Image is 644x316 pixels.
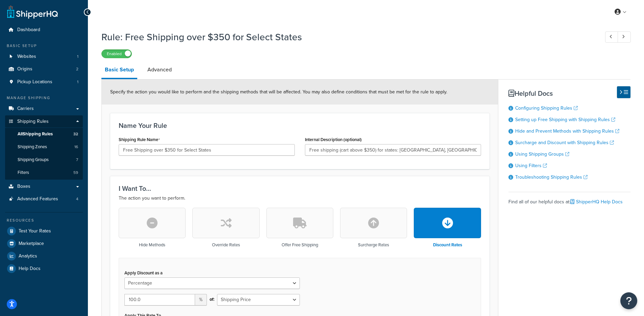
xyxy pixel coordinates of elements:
[5,166,83,179] li: Filters
[18,144,47,150] span: Shipping Zones
[5,95,83,101] div: Manage Shipping
[617,86,630,98] button: Hide Help Docs
[119,185,481,192] h3: I Want To...
[77,54,78,60] span: 1
[515,139,614,146] a: Surcharge and Discount with Shipping Rules
[5,43,83,49] div: Basic Setup
[17,106,34,112] span: Carriers
[508,90,630,97] h3: Helpful Docs
[76,66,78,72] span: 2
[282,243,318,247] h3: Offer Free Shipping
[76,157,78,163] span: 7
[5,250,83,262] a: Analytics
[18,131,53,137] span: All Shipping Rules
[305,137,362,142] label: Internal Description (optional)
[17,196,58,202] span: Advanced Features
[5,193,83,205] li: Advanced Features
[17,54,36,60] span: Websites
[119,122,481,129] h3: Name Your Rule
[5,141,83,153] li: Shipping Zones
[5,24,83,36] a: Dashboard
[5,115,83,128] a: Shipping Rules
[18,157,49,163] span: Shipping Groups
[5,218,83,223] div: Resources
[102,50,132,58] label: Enabled
[5,50,83,63] a: Websites1
[5,115,83,180] li: Shipping Rules
[101,30,593,44] h1: Rule: Free Shipping over $350 for Select States
[605,31,618,43] a: Previous Record
[5,166,83,179] a: Filters59
[17,79,52,85] span: Pickup Locations
[5,193,83,205] a: Advanced Features4
[17,184,30,189] span: Boxes
[515,162,547,169] a: Using Filters
[620,292,637,309] button: Open Resource Center
[515,105,578,112] a: Configuring Shipping Rules
[5,154,83,166] li: Shipping Groups
[73,170,78,176] span: 59
[5,180,83,193] a: Boxes
[5,225,83,237] a: Test Your Rates
[515,128,619,135] a: Hide and Prevent Methods with Shipping Rules
[18,170,29,176] span: Filters
[433,243,462,247] h3: Discount Rates
[19,253,37,259] span: Analytics
[5,76,83,88] a: Pickup Locations1
[73,131,78,137] span: 32
[110,88,447,95] span: Specify the action you would like to perform and the shipping methods that will be affected. You ...
[74,144,78,150] span: 16
[358,243,389,247] h3: Surcharge Rates
[212,243,240,247] h3: Override Rates
[19,228,51,234] span: Test Your Rates
[5,141,83,153] a: Shipping Zones16
[515,116,615,123] a: Setting up Free Shipping with Shipping Rules
[210,295,214,304] span: of:
[515,151,569,158] a: Using Shipping Groups
[5,76,83,88] li: Pickup Locations
[5,103,83,115] a: Carriers
[19,241,44,247] span: Marketplace
[5,128,83,140] a: AllShipping Rules32
[17,119,49,125] span: Shipping Rules
[5,63,83,75] a: Origins2
[508,192,630,207] div: Find all of our helpful docs at:
[5,63,83,75] li: Origins
[119,137,160,142] label: Shipping Rule Name
[5,154,83,166] a: Shipping Groups7
[124,270,163,275] label: Apply Discount as a
[17,66,32,72] span: Origins
[5,50,83,63] li: Websites
[101,62,137,79] a: Basic Setup
[19,266,41,272] span: Help Docs
[17,27,40,33] span: Dashboard
[618,31,631,43] a: Next Record
[77,79,78,85] span: 1
[570,198,623,205] a: ShipperHQ Help Docs
[144,62,175,78] a: Advanced
[195,294,207,306] span: %
[5,263,83,275] a: Help Docs
[139,243,165,247] h3: Hide Methods
[119,194,481,202] p: The action you want to perform.
[515,174,588,181] a: Troubleshooting Shipping Rules
[76,196,78,202] span: 4
[5,238,83,250] a: Marketplace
